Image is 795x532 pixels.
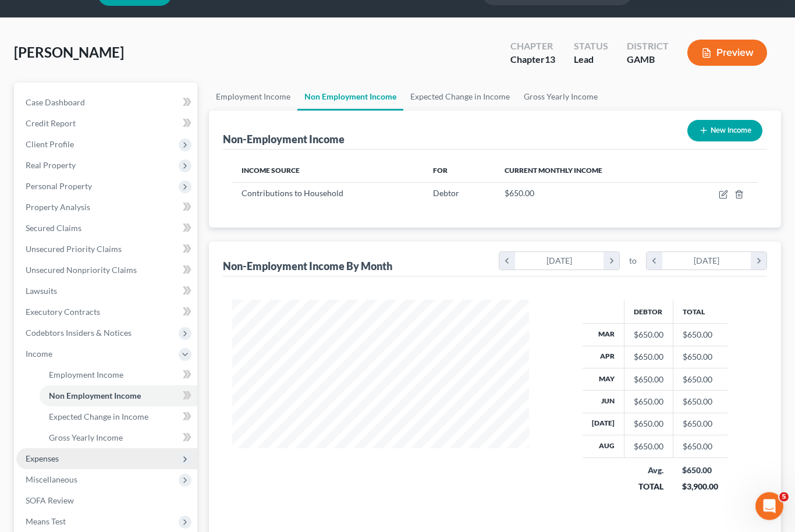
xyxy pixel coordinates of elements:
a: Employment Income [40,365,197,386]
i: chevron_right [751,253,766,270]
span: 5 [779,492,789,502]
div: Status [574,40,608,54]
td: $650.00 [673,391,727,413]
span: [PERSON_NAME] [14,44,124,61]
div: $650.00 [634,441,663,453]
a: Lawsuits [16,281,197,302]
iframe: Intercom live chat [755,492,783,520]
span: Unsecured Priority Claims [26,244,122,254]
span: Lawsuits [26,286,57,296]
button: New Income [687,120,762,142]
a: Non Employment Income [40,386,197,407]
span: Case Dashboard [26,98,85,108]
span: Expenses [26,454,59,464]
span: For [433,166,448,175]
div: $650.00 [682,465,718,477]
span: Contributions to Household [242,189,343,198]
a: Expected Change in Income [403,83,517,111]
span: Gross Yearly Income [49,433,123,443]
a: Non Employment Income [297,83,403,111]
a: Expected Change in Income [40,407,197,428]
span: Income [26,349,52,359]
a: Case Dashboard [16,93,197,114]
span: 13 [545,54,555,65]
div: $3,900.00 [682,481,718,493]
th: [DATE] [583,413,624,435]
a: Credit Report [16,114,197,134]
div: Chapter [510,40,555,54]
div: Non-Employment Income [223,133,345,147]
a: Unsecured Nonpriority Claims [16,260,197,281]
th: Debtor [624,300,673,324]
span: Executory Contracts [26,307,100,317]
td: $650.00 [673,346,727,368]
span: Real Property [26,161,76,171]
a: Employment Income [209,83,297,111]
th: May [583,368,624,391]
span: Current Monthly Income [505,166,602,175]
div: [DATE] [515,253,604,270]
td: $650.00 [673,368,727,391]
span: Secured Claims [26,224,81,233]
div: TOTAL [633,481,663,493]
div: Chapter [510,54,555,67]
div: Non-Employment Income By Month [223,260,392,274]
i: chevron_left [647,253,662,270]
div: GAMB [627,54,669,67]
span: Personal Property [26,182,92,191]
i: chevron_left [499,253,515,270]
a: Executory Contracts [16,302,197,323]
span: Property Analysis [26,203,90,212]
td: $650.00 [673,324,727,346]
a: Property Analysis [16,197,197,218]
td: $650.00 [673,413,727,435]
th: Total [673,300,727,324]
th: Aug [583,436,624,458]
button: Preview [687,40,767,66]
span: to [629,256,637,267]
span: Client Profile [26,140,74,150]
span: Debtor [433,189,459,198]
a: Unsecured Priority Claims [16,239,197,260]
th: Jun [583,391,624,413]
i: chevron_right [604,253,619,270]
span: Miscellaneous [26,475,77,485]
div: $650.00 [634,329,663,341]
span: Income Source [242,166,300,175]
span: Expected Change in Income [49,412,148,422]
div: [DATE] [662,253,751,270]
div: $650.00 [634,396,663,408]
span: $650.00 [505,189,534,198]
a: Gross Yearly Income [40,428,197,449]
div: $650.00 [634,374,663,386]
span: Means Test [26,517,66,527]
span: Unsecured Nonpriority Claims [26,265,137,275]
th: Mar [583,324,624,346]
span: Codebtors Insiders & Notices [26,328,132,338]
a: Secured Claims [16,218,197,239]
td: $650.00 [673,436,727,458]
div: Avg. [633,465,663,477]
a: Gross Yearly Income [517,83,605,111]
div: District [627,40,669,54]
div: Lead [574,54,608,67]
a: SOFA Review [16,491,197,512]
div: $650.00 [634,418,663,430]
span: SOFA Review [26,496,74,506]
span: Non Employment Income [49,391,141,401]
span: Credit Report [26,119,76,129]
th: Apr [583,346,624,368]
div: $650.00 [634,352,663,363]
span: Employment Income [49,370,123,380]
